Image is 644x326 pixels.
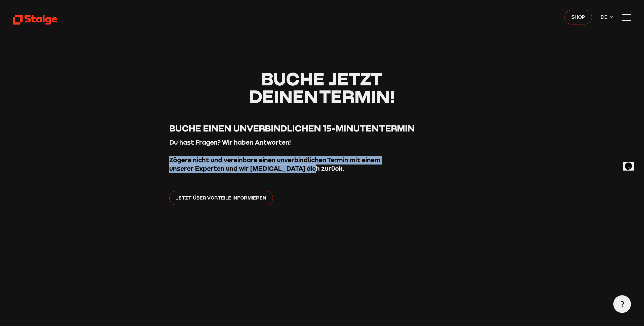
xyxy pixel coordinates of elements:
strong: Du hast Fragen? Wir haben Antworten! [169,138,291,146]
span: Buche einen unverbindlichen 15-Minuten Termin [169,123,415,134]
iframe: chat widget [623,155,639,171]
a: Shop [565,10,592,25]
a: Jetzt über Vorteile informieren [169,191,273,206]
span: Buche jetzt deinen Termin! [249,68,395,107]
span: Jetzt über Vorteile informieren [176,194,266,202]
span: Shop [571,13,585,20]
strong: Zögere nicht und vereinbare einen unverbindlichen Termin mit einem unserer Experten und wir [MEDI... [169,156,380,173]
span: DE [601,13,610,20]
